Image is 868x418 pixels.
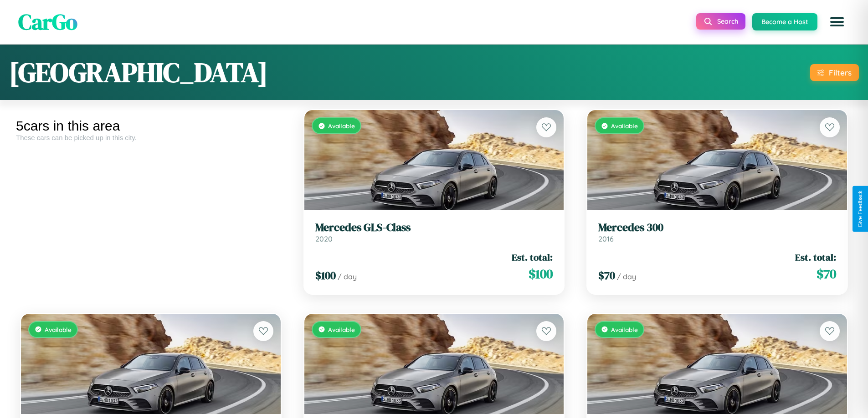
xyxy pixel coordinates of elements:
[45,326,72,333] span: Available
[512,251,553,264] span: Est. total:
[696,13,745,30] button: Search
[857,191,863,227] div: Give Feedback
[752,13,817,30] button: Become a Host
[328,122,355,130] span: Available
[598,221,836,234] h3: Mercedes 300
[529,265,553,283] span: $ 100
[611,122,638,130] span: Available
[9,54,268,91] h1: [GEOGRAPHIC_DATA]
[338,272,357,281] span: / day
[617,272,636,281] span: / day
[315,234,333,243] span: 2020
[16,118,286,134] div: 5 cars in this area
[829,68,852,77] div: Filters
[810,64,859,81] button: Filters
[598,268,615,283] span: $ 70
[328,326,355,333] span: Available
[717,17,738,25] span: Search
[315,221,553,234] h3: Mercedes GLS-Class
[18,7,77,37] span: CarGo
[598,234,614,243] span: 2016
[795,251,836,264] span: Est. total:
[824,9,850,35] button: Open menu
[315,268,336,283] span: $ 100
[817,265,836,283] span: $ 70
[315,221,553,243] a: Mercedes GLS-Class2020
[16,134,286,141] div: These cars can be picked up in this city.
[611,326,638,333] span: Available
[598,221,836,243] a: Mercedes 3002016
